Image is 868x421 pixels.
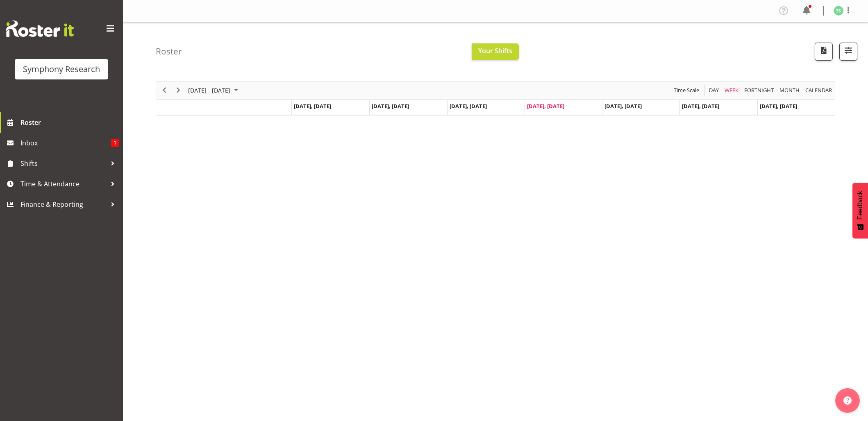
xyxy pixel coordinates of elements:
[159,85,170,95] button: Previous
[20,137,111,149] span: Inbox
[673,85,700,95] span: Time Scale
[527,102,564,110] span: [DATE], [DATE]
[779,85,800,95] span: Month
[111,139,119,147] span: 1
[852,183,868,238] button: Feedback - Show survey
[804,85,834,95] button: Month
[472,43,519,60] button: Your Shifts
[839,43,857,61] button: Filter Shifts
[23,63,100,75] div: Symphony Research
[20,198,107,210] span: Finance & Reporting
[478,46,512,55] span: Your Shifts
[185,82,243,99] div: August 11 - 17, 2025
[450,102,487,110] span: [DATE], [DATE]
[682,102,719,110] span: [DATE], [DATE]
[843,396,852,405] img: help-xxl-2.png
[171,82,185,99] div: next period
[760,102,797,110] span: [DATE], [DATE]
[708,85,720,95] span: Day
[743,85,775,95] span: Fortnight
[778,85,801,95] button: Timeline Month
[804,85,833,95] span: calendar
[673,85,701,95] button: Time Scale
[857,191,864,220] span: Feedback
[604,102,642,110] span: [DATE], [DATE]
[372,102,409,110] span: [DATE], [DATE]
[156,47,182,56] h4: Roster
[187,85,242,95] button: August 2025
[708,85,720,95] button: Timeline Day
[20,116,119,129] span: Roster
[156,81,835,115] div: Timeline Week of August 14, 2025
[815,43,833,61] button: Download a PDF of the roster according to the set date range.
[173,85,184,95] button: Next
[157,82,171,99] div: previous period
[743,85,775,95] button: Fortnight
[20,157,107,170] span: Shifts
[6,20,74,37] img: Rosterit website logo
[834,6,843,16] img: tanya-stebbing1954.jpg
[724,85,739,95] span: Week
[723,85,740,95] button: Timeline Week
[294,102,331,110] span: [DATE], [DATE]
[20,178,107,190] span: Time & Attendance
[187,85,231,95] span: [DATE] - [DATE]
